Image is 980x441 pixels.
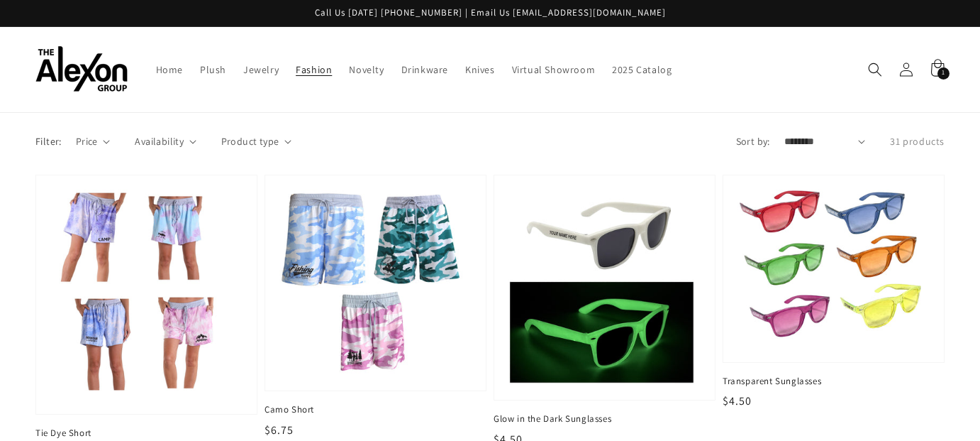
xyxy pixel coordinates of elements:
[265,423,294,437] span: $6.75
[35,134,62,149] p: Filter:
[35,46,128,92] img: The Alexon Group
[235,55,287,85] a: Jewelry
[221,134,291,149] summary: Product type
[401,63,448,76] span: Drinkware
[723,175,945,410] a: Transparent Sunglasses Transparent Sunglasses $4.50
[279,190,472,376] img: Camo Short
[287,55,340,85] a: Fashion
[135,134,184,149] span: Availability
[76,134,111,149] summary: Price
[457,55,503,85] a: Knives
[512,63,596,76] span: Virtual Showroom
[296,63,332,76] span: Fashion
[147,55,191,85] a: Home
[156,63,183,76] span: Home
[890,134,945,149] p: 31 products
[508,190,701,386] img: Glow in the Dark Sunglasses
[200,63,226,76] span: Plush
[736,134,770,149] label: Sort by:
[76,134,98,149] span: Price
[942,67,945,80] span: 1
[859,54,891,85] summary: Search
[723,393,752,408] span: $4.50
[723,375,945,388] span: Transparent Sunglasses
[243,63,279,76] span: Jewelry
[340,55,392,85] a: Novelty
[503,55,604,85] a: Virtual Showroom
[221,134,279,149] span: Product type
[265,403,486,416] span: Camo Short
[603,55,680,85] a: 2025 Catalog
[35,427,257,440] span: Tie Dye Short
[393,55,457,85] a: Drinkware
[349,63,384,76] span: Novelty
[135,134,196,149] summary: Availability
[265,175,486,439] a: Camo Short Camo Short $6.75
[191,55,235,85] a: Plush
[737,190,930,348] img: Transparent Sunglasses
[465,63,495,76] span: Knives
[494,413,715,425] span: Glow in the Dark Sunglasses
[50,190,243,400] img: Tie Dye Short
[612,63,672,76] span: 2025 Catalog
